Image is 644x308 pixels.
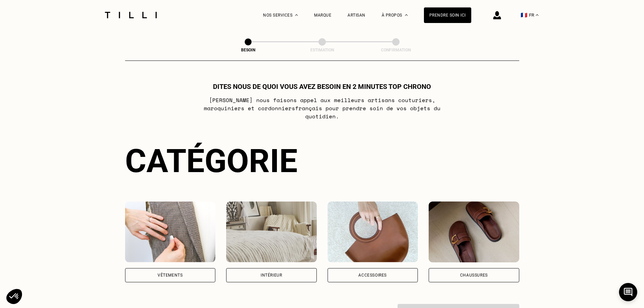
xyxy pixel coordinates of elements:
[362,48,430,52] div: Confirmation
[328,202,418,262] img: Accessoires
[125,142,519,180] div: Catégorie
[405,14,408,16] img: Menu déroulant à propos
[314,13,331,18] a: Marque
[158,273,183,277] div: Vêtements
[261,273,282,277] div: Intérieur
[214,48,282,52] div: Besoin
[295,14,298,16] img: Menu déroulant
[188,96,456,120] p: [PERSON_NAME] nous faisons appel aux meilleurs artisans couturiers , maroquiniers et cordonniers ...
[125,202,216,262] img: Vêtements
[358,273,387,277] div: Accessoires
[102,12,159,18] img: Logo du service de couturière Tilli
[348,13,365,18] a: Artisan
[493,11,501,19] img: icône connexion
[536,14,539,16] img: menu déroulant
[213,82,431,91] h1: Dites nous de quoi vous avez besoin en 2 minutes top chrono
[424,7,471,23] a: Prendre soin ici
[429,202,519,262] img: Chaussures
[460,273,488,277] div: Chaussures
[288,48,356,52] div: Estimation
[521,12,527,18] span: 🇫🇷
[226,202,317,262] img: Intérieur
